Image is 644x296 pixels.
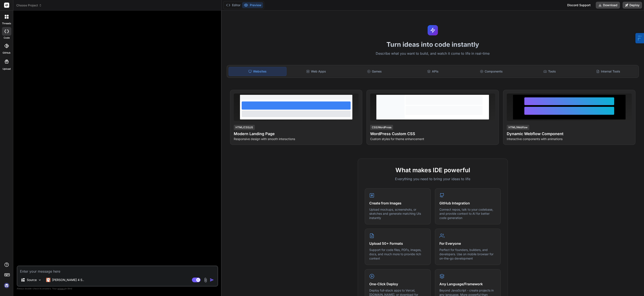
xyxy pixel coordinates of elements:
p: Perfect for founders, builders, and developers. Use on mobile browser for on-the-go development [439,248,496,260]
h4: Upload 50+ Formats [369,241,426,246]
textarea: To enrich screen reader interactions, please activate Accessibility in Grammarly extension settings [17,266,217,274]
p: Connect repos, talk to your codebase, and provide context to AI for better code generation [439,207,496,220]
h4: For Everyone [439,241,496,246]
img: attachment [203,278,208,282]
div: Tools [521,67,578,76]
div: Discord Support [565,2,593,9]
p: [PERSON_NAME] 4 S.. [52,278,84,282]
h4: GitHub Integration [439,201,496,206]
p: Always double-check its answers. Your in Bind [17,287,218,291]
button: Download [596,2,620,9]
p: Support for code files, PDFs, images, docs, and much more to provide rich context [369,248,426,260]
div: APIs [404,67,462,76]
div: Games [346,67,403,76]
div: CSS/WordPress [370,125,393,130]
p: Describe what you want to build, and watch it come to life in real-time [224,51,641,56]
label: GitHub [3,51,11,55]
label: code [4,36,10,40]
h4: WordPress Custom CSS [370,131,495,137]
h4: Any Language/Framework [439,281,496,287]
div: Websites [229,67,287,76]
h4: Create from Images [369,201,426,206]
img: Pick Models [38,278,42,282]
p: Everything you need to bring your ideas to life [365,176,501,181]
p: Responsive design with smooth interactions [234,137,359,141]
img: Claude 4 Sonnet [46,278,50,282]
div: HTML/CSS/JS [234,125,255,130]
p: Source [27,278,37,282]
h2: What makes IDE powerful [365,166,501,175]
div: Internal Tools [579,67,637,76]
img: signin [3,282,10,289]
div: Web Apps [287,67,345,76]
img: icon [210,278,214,282]
h1: Turn ideas into code instantly [224,41,641,48]
label: Upload [3,67,11,71]
h4: Dynamic Webflow Component [507,131,632,137]
button: Preview [242,2,263,8]
button: Deploy [623,2,642,9]
p: Custom styles for theme enhancement [370,137,495,141]
div: HTML/Webflow [507,125,529,130]
span: Choose Project [16,3,42,8]
h4: One-Click Deploy [369,281,426,287]
p: Upload mockups, screenshots, or sketches and generate matching UIs instantly [369,207,426,220]
h4: Modern Landing Page [234,131,359,137]
label: threads [2,22,11,25]
span: privacy [57,287,65,290]
div: Components [463,67,520,76]
p: Interactive components with animations [507,137,632,141]
button: Editor [224,2,242,8]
